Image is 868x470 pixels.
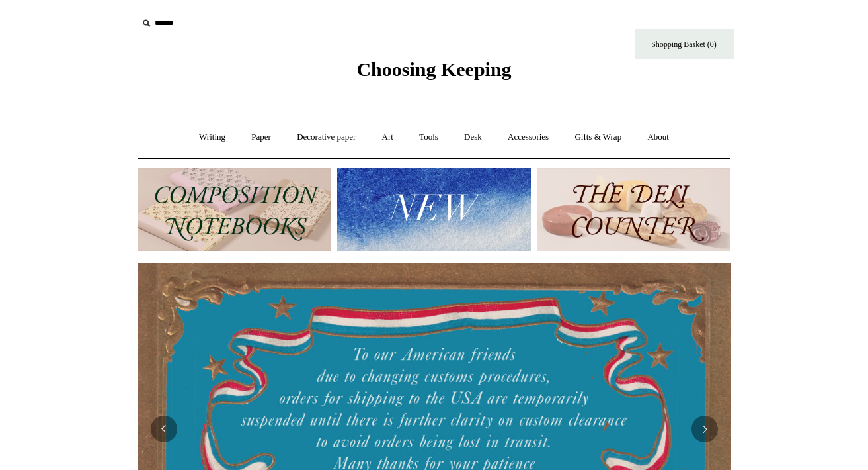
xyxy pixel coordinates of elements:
[356,69,511,78] a: Choosing Keeping
[239,120,283,155] a: Paper
[635,29,734,59] a: Shopping Basket (0)
[187,120,237,155] a: Writing
[285,120,368,155] a: Decorative paper
[496,120,561,155] a: Accessories
[370,120,405,155] a: Art
[138,168,331,251] img: 202302 Composition ledgers.jpg__PID:69722ee6-fa44-49dd-a067-31375e5d54ec
[452,120,494,155] a: Desk
[407,120,450,155] a: Tools
[337,168,531,251] img: New.jpg__PID:f73bdf93-380a-4a35-bcfe-7823039498e1
[635,120,681,155] a: About
[151,416,177,442] button: Previous
[563,120,633,155] a: Gifts & Wrap
[356,58,511,80] span: Choosing Keeping
[537,168,730,251] img: The Deli Counter
[691,416,718,442] button: Next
